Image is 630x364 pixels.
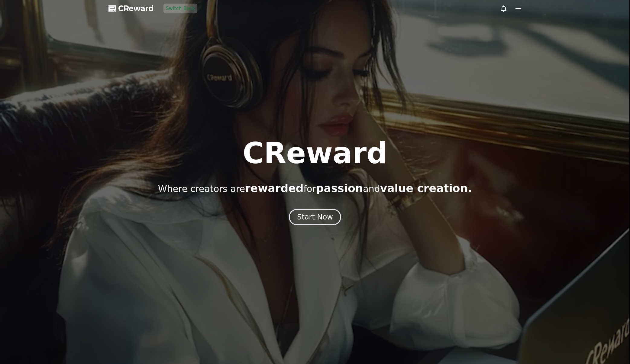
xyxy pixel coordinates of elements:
h1: CReward [243,139,387,168]
a: Start Now [289,215,341,221]
button: Start Now [289,209,341,225]
button: Switch Back [163,4,198,13]
a: CReward [108,4,154,13]
span: rewarded [245,182,303,194]
span: value creation. [380,182,472,194]
p: Where creators are for and [158,182,472,194]
span: CReward [118,4,154,13]
span: passion [316,182,363,194]
div: Start Now [297,212,333,222]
